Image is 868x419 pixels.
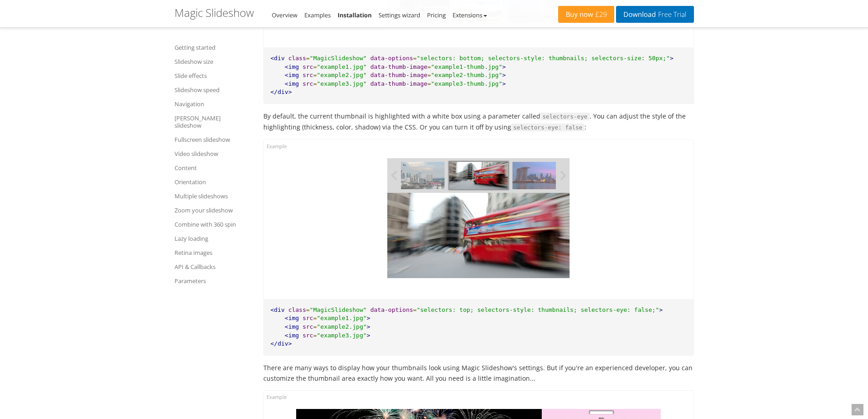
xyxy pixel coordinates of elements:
a: Examples [304,11,331,19]
span: </div> [271,340,292,347]
span: src [303,315,313,321]
p: By default, the current thumbnail is highlighted with a white box using a parameter called . You ... [263,111,694,133]
a: Slide effects [175,70,252,81]
span: "example2.jpg" [317,72,367,78]
span: "selectors: bottom; selectors-style: thumbnails; selectors-size: 50px;" [416,55,670,62]
span: data-options [370,306,413,313]
span: "example2.jpg" [317,323,367,330]
span: > [502,80,506,87]
span: selectors-eye [540,113,590,121]
span: = [313,72,317,78]
span: = [427,63,431,70]
span: <img [285,332,299,339]
a: Combine with 360 spin [175,219,252,230]
a: Overview [272,11,298,19]
span: data-thumb-image [370,63,427,70]
span: > [670,55,673,62]
span: = [427,80,431,87]
span: <img [285,80,299,87]
p: There are many ways to display how your thumbnails look using Magic Slideshow's settings. But if ... [263,362,694,383]
img: places-18-1075.jpg [449,162,508,189]
a: Navigation [175,98,252,109]
a: Retina images [175,247,252,258]
a: Parameters [175,275,252,286]
a: Content [175,162,252,173]
img: places-01-1075.jpg [512,162,570,189]
a: Zoom your slideshow [175,205,252,216]
a: Video slideshow [175,148,252,159]
span: = [413,306,417,313]
a: DownloadFree Trial [616,6,693,23]
span: selectors-eye: false [511,124,585,132]
img: slideshow thumbnail highlight [387,193,570,278]
a: Installation [338,11,372,19]
span: Free Trial [656,11,686,18]
span: src [303,63,313,70]
a: Slideshow speed [175,84,252,95]
span: = [313,315,317,321]
span: = [313,63,317,70]
a: [PERSON_NAME] slideshow [175,113,252,131]
a: API & Callbacks [175,261,252,272]
span: class [288,306,306,313]
span: "selectors: top; selectors-style: thumbnails; selectors-eye: false;" [416,306,659,313]
span: class [288,55,306,62]
span: src [303,332,313,339]
span: "example3.jpg" [317,80,367,87]
span: > [502,72,506,78]
span: > [659,306,663,313]
span: = [427,72,431,78]
span: = [306,306,310,313]
img: places-17-1075.jpg [386,162,445,189]
a: Orientation [175,176,252,187]
span: = [313,80,317,87]
a: Settings wizard [379,11,421,19]
span: > [367,332,370,339]
a: Multiple slideshows [175,191,252,202]
span: </div> [271,88,292,95]
a: Extensions [452,11,487,19]
span: <img [285,323,299,330]
span: src [303,323,313,330]
a: Getting started [175,42,252,53]
span: £29 [593,11,607,18]
span: "example3.jpg" [317,332,367,339]
span: = [306,55,310,62]
span: data-thumb-image [370,72,427,78]
span: data-options [370,55,413,62]
a: Buy now£29 [558,6,614,23]
a: Pricing [427,11,446,19]
span: > [367,323,370,330]
span: = [313,332,317,339]
span: "example1.jpg" [317,63,367,70]
a: Lazy loading [175,233,252,244]
span: "MagicSlideshow" [310,306,367,313]
span: <div [271,306,285,313]
a: Fullscreen slideshow [175,134,252,145]
span: "example1-thumb.jpg" [431,63,503,70]
a: Slideshow size [175,56,252,67]
span: "MagicSlideshow" [310,55,367,62]
span: "example2-thumb.jpg" [431,72,503,78]
span: <div [271,55,285,62]
span: > [502,63,506,70]
span: data-thumb-image [370,80,427,87]
span: "example3-thumb.jpg" [431,80,503,87]
span: "example1.jpg" [317,315,367,321]
h1: Magic Slideshow [175,7,254,19]
span: > [367,315,370,321]
span: <img [285,72,299,78]
span: <img [285,63,299,70]
span: = [413,55,417,62]
span: src [303,80,313,87]
span: <img [285,315,299,321]
span: src [303,72,313,78]
span: = [313,323,317,330]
